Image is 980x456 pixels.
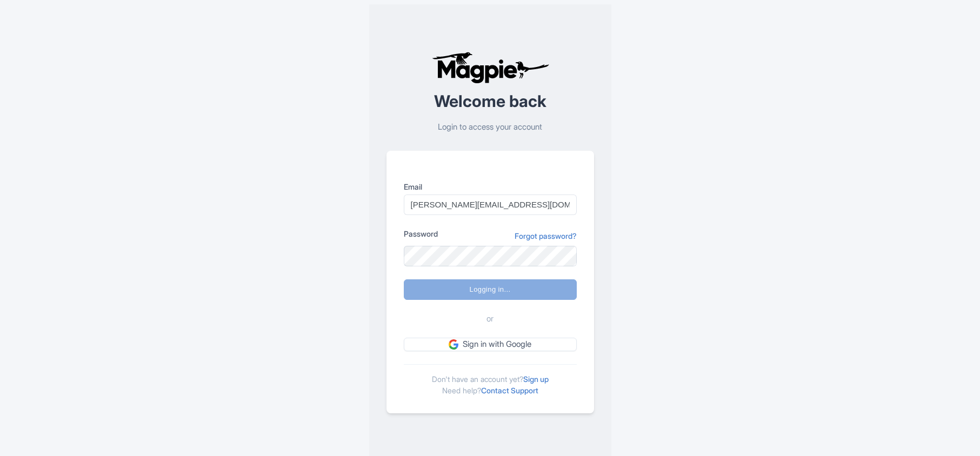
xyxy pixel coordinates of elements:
h2: Welcome back [386,92,594,110]
a: Sign up [523,374,549,384]
input: you@example.com [404,195,577,215]
a: Contact Support [481,386,538,395]
a: Sign in with Google [404,338,577,351]
p: Login to access your account [386,121,594,133]
img: logo-ab69f6fb50320c5b225c76a69d11143b.png [429,51,551,84]
input: Logging in... [404,279,577,300]
span: or [486,313,494,325]
div: Don't have an account yet? Need help? [404,364,577,396]
label: Email [404,181,577,192]
label: Password [404,228,438,239]
img: google.svg [449,339,458,349]
a: Forgot password? [515,230,577,242]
